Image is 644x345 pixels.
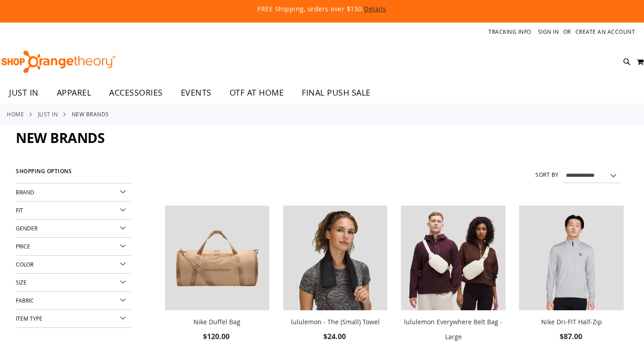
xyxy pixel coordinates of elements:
span: $120.00 [203,331,231,341]
span: ACCESSORIES [109,83,163,103]
span: Size [16,279,27,286]
p: FREE Shipping, orders over $150. [51,5,593,14]
span: New Brands [16,129,105,147]
a: lululemon Everywhere Belt Bag - Large [401,206,506,312]
img: Nike Duffel Bag [165,206,270,310]
img: lululemon Everywhere Belt Bag - Large [401,206,506,310]
div: Gender [16,220,131,238]
a: lululemon Everywhere Belt Bag - Large [404,317,502,341]
span: EVENTS [181,83,212,103]
a: OTF AT HOME [221,83,293,103]
a: Sign In [538,28,559,36]
a: JUST IN [38,110,58,118]
span: Fit [16,207,23,214]
a: Nike Duffel Bag [165,206,270,312]
strong: New Brands [72,110,109,118]
div: Price [16,238,131,256]
span: Fabric [16,297,34,304]
div: Fabric [16,292,131,310]
div: Item Type [16,310,131,328]
a: Details [364,5,386,13]
a: Nike Duffel Bag [193,317,240,326]
a: Home [7,110,24,118]
label: Sort By [535,171,559,179]
a: APPAREL [48,83,101,103]
div: Size [16,274,131,292]
div: Color [16,256,131,274]
span: Color [16,261,33,268]
span: Gender [16,225,37,232]
span: OTF AT HOME [230,83,284,103]
img: Nike Dri-FIT Half-Zip [519,206,624,310]
span: $87.00 [560,331,584,341]
span: Item Type [16,315,42,322]
img: lululemon - The (Small) Towel [283,206,388,310]
a: Nike Dri-FIT Half-Zip [519,206,624,312]
a: ACCESSORIES [100,83,172,103]
a: Nike Dri-FIT Half-Zip [541,317,602,326]
span: Price [16,243,30,250]
span: FINAL PUSH SALE [302,83,371,103]
span: Brand [16,189,34,196]
a: EVENTS [172,83,221,103]
div: Brand [16,184,131,202]
a: Create an Account [575,28,635,36]
span: $24.00 [323,331,347,341]
a: lululemon - The (Small) Towel [291,317,380,326]
strong: Shopping Options [16,164,131,184]
span: APPAREL [57,83,92,103]
span: JUST IN [9,83,39,103]
div: Fit [16,202,131,220]
a: Tracking Info [488,28,531,36]
a: lululemon - The (Small) Towel [283,206,388,312]
a: FINAL PUSH SALE [293,83,380,103]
